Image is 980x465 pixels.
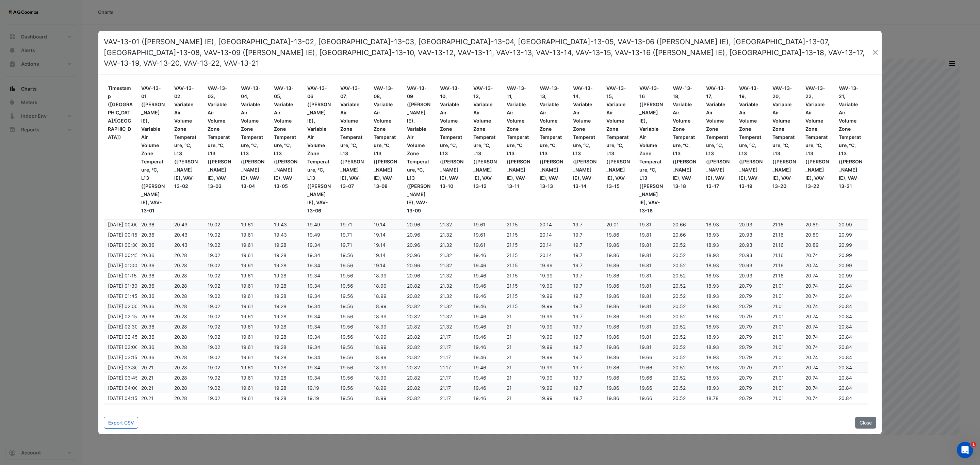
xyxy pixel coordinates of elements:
[440,252,452,258] span: 21.32
[274,222,287,227] span: 19.43
[340,324,353,330] span: 19.56
[573,222,583,227] span: 19.7
[536,80,569,219] datatable-header-cell: VAV-13-13, Variable Air Volume Zone Temperature, °C, L13 (NABERS IE), VAV-13-13
[241,293,253,299] span: 19.61
[174,293,187,299] span: 20.28
[673,303,686,309] span: 20.52
[639,324,652,330] span: 19.81
[241,252,253,258] span: 19.61
[639,242,652,248] span: 19.81
[540,85,563,189] span: VAV-13-13, Variable Air Volume Zone Temperature, °C, L13 ([PERSON_NAME] IE), VAV-13-13
[208,293,220,299] span: 19.02
[673,293,686,299] span: 20.52
[957,442,973,458] iframe: Intercom live chat
[374,252,386,258] span: 19.14
[108,222,138,227] span: 08/07/2024 00:00
[108,273,137,278] span: 08/07/2024 01:15
[507,303,518,309] span: 21.15
[805,232,819,238] span: 20.89
[473,85,497,189] span: VAV-13-12, Variable Air Volume Zone Temperature, °C, L13 ([PERSON_NAME] IE), VAV-13-12
[673,324,686,330] span: 20.52
[507,85,530,189] span: VAV-13-11, Variable Air Volume Zone Temperature, °C, L13 ([PERSON_NAME] IE), VAV-13-11
[274,293,287,299] span: 19.28
[374,222,386,227] span: 19.14
[141,222,154,227] span: 20.36
[706,303,719,309] span: 18.93
[374,283,387,289] span: 18.99
[440,262,452,268] span: 21.32
[805,252,818,258] span: 20.74
[871,47,879,58] button: Close
[174,324,187,330] span: 20.28
[108,262,137,268] span: 08/07/2024 01:00
[108,252,138,258] span: 08/07/2024 00:45
[374,303,387,309] span: 18.99
[407,293,420,299] span: 20.82
[241,262,253,268] span: 19.61
[174,283,187,289] span: 20.28
[706,232,719,238] span: 18.93
[374,262,386,268] span: 19.14
[772,283,784,289] span: 21.01
[772,273,784,278] span: 21.16
[274,303,287,309] span: 19.28
[569,80,602,219] datatable-header-cell: VAV-13-14, Variable Air Volume Zone Temperature, °C, L13 (NABERS IE), VAV-13-14
[606,222,619,227] span: 20.01
[436,80,469,219] datatable-header-cell: VAV-13-10, Variable Air Volume Zone Temperature, °C, L13 (NABERS IE), VAV-13-10
[473,222,486,227] span: 19.61
[739,314,752,319] span: 20.79
[673,314,686,319] span: 20.52
[772,262,784,268] span: 21.16
[208,314,220,319] span: 19.02
[805,222,819,227] span: 20.89
[606,283,619,289] span: 19.86
[407,314,420,319] span: 20.82
[639,283,652,289] span: 19.81
[108,242,138,248] span: 08/07/2024 00:30
[340,232,352,238] span: 19.71
[340,242,352,248] span: 19.71
[739,232,752,238] span: 20.93
[340,262,353,268] span: 19.56
[507,314,512,319] span: 21
[141,314,154,319] span: 20.36
[573,252,583,258] span: 19.7
[805,273,818,278] span: 20.74
[274,273,287,278] span: 19.28
[507,293,518,299] span: 21.15
[469,80,503,219] datatable-header-cell: VAV-13-12, Variable Air Volume Zone Temperature, °C, L13 (NABERS IE), VAV-13-12
[473,293,486,299] span: 19.46
[274,283,287,289] span: 19.28
[141,293,154,299] span: 20.36
[241,232,253,238] span: 19.61
[706,262,719,268] span: 18.93
[606,303,619,309] span: 19.86
[606,324,619,330] span: 19.86
[805,303,818,309] span: 20.74
[241,85,264,189] span: VAV-13-04, Variable Air Volume Zone Temperature, °C, L13 ([PERSON_NAME] IE), VAV-13-04
[573,283,583,289] span: 19.7
[573,324,583,330] span: 19.7
[772,222,784,227] span: 21.16
[208,232,220,238] span: 19.02
[839,252,852,258] span: 20.99
[606,85,630,189] span: VAV-13-15, Variable Air Volume Zone Temperature, °C, L13 ([PERSON_NAME] IE), VAV-13-15
[540,283,553,289] span: 19.99
[473,324,486,330] span: 19.46
[208,283,220,289] span: 19.02
[606,242,619,248] span: 19.86
[507,283,518,289] span: 21.15
[540,232,552,238] span: 20.14
[673,222,686,227] span: 20.66
[340,273,353,278] span: 19.56
[739,262,752,268] span: 20.93
[307,222,320,227] span: 19.49
[270,80,303,219] datatable-header-cell: VAV-13-05, Variable Air Volume Zone Temperature, °C, L13 (NABERS IE), VAV-13-05
[108,293,137,299] span: 08/07/2024 01:45
[639,222,652,227] span: 19.81
[274,85,297,189] span: VAV-13-05, Variable Air Volume Zone Temperature, °C, L13 ([PERSON_NAME] IE), VAV-13-05
[639,252,652,258] span: 19.81
[241,324,253,330] span: 19.61
[174,222,187,227] span: 20.43
[141,283,154,289] span: 20.36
